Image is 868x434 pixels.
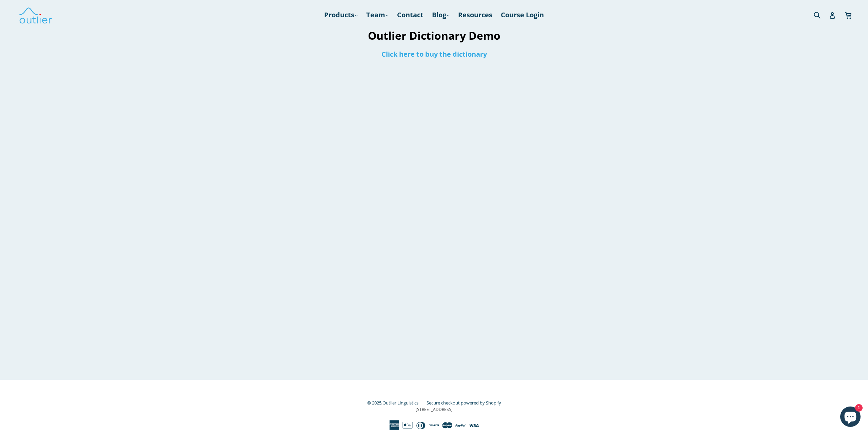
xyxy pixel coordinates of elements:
[838,407,863,429] inbox-online-store-chat: Shopify online store chat
[429,9,453,21] a: Blog
[321,9,361,21] a: Products
[249,407,619,413] p: [STREET_ADDRESS]
[394,9,427,21] a: Contact
[427,400,501,406] a: Secure checkout powered by Shopify
[455,9,496,21] a: Resources
[367,400,425,406] small: © 2025,
[497,9,547,21] a: Course Login
[381,50,487,59] a: Click here to buy the dictionary
[363,9,392,21] a: Team
[812,8,831,22] input: Search
[382,400,418,406] a: Outlier Linguistics
[220,28,648,43] h1: Outlier Dictionary Demo
[19,5,53,25] img: Outlier Linguistics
